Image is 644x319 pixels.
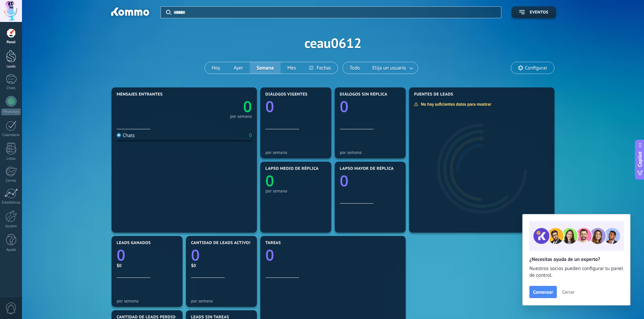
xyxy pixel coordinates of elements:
[265,245,401,265] a: 0
[191,245,252,265] a: 0
[191,245,200,265] text: 0
[191,241,252,245] span: Cantidad de leads activos
[117,245,177,265] a: 0
[243,96,252,117] text: 0
[559,287,577,297] button: Cerrar
[637,151,643,167] span: Copilot
[191,263,252,268] div: $0
[1,64,21,69] div: Leads
[1,248,21,252] div: Ayuda
[529,286,557,298] button: Comenzar
[340,150,401,155] div: por semana
[265,150,326,155] div: por semana
[340,170,349,191] text: 0
[303,62,337,74] button: Fechas
[340,92,387,97] span: Diálogos sin réplica
[562,290,574,294] span: Cerrar
[184,96,252,117] a: 0
[530,10,548,15] span: Eventos
[1,109,21,115] div: WhatsApp
[1,201,21,205] div: Estadísticas
[511,6,556,18] button: Eventos
[117,133,121,137] img: Chats
[117,92,163,97] span: Mensajes entrantes
[1,40,21,45] div: Panel
[525,65,547,71] span: Configurar
[117,132,135,139] div: Chats
[281,62,303,74] button: Mes
[227,62,250,74] button: Ayer
[249,132,252,139] div: 0
[265,166,319,171] span: Lapso medio de réplica
[1,179,21,183] div: Correo
[340,166,393,171] span: Lapso mayor de réplica
[533,290,553,294] span: Comenzar
[265,188,326,193] div: por semana
[1,133,21,137] div: Calendario
[343,62,367,74] button: Todo
[230,115,252,118] div: por semana
[265,241,281,245] span: Tareas
[371,63,407,73] span: Elija un usuario
[1,86,21,90] div: Chats
[529,256,623,263] h2: ¿Necesitas ayuda de un experto?
[250,62,281,74] button: Semana
[205,62,227,74] button: Hoy
[117,263,177,268] div: $0
[191,298,252,303] div: por semana
[1,224,21,229] div: Ajustes
[117,241,151,245] span: Leads ganados
[265,245,274,265] text: 0
[117,298,177,303] div: por semana
[117,245,125,265] text: 0
[414,101,496,107] div: No hay suficientes datos para mostrar
[265,92,308,97] span: Diálogos vigentes
[265,96,274,117] text: 0
[529,265,623,279] span: Nuestros socios pueden configurar tu panel de control.
[340,96,349,117] text: 0
[1,157,21,161] div: Listas
[265,170,274,191] text: 0
[367,62,418,74] button: Elija un usuario
[414,92,453,97] span: Fuentes de leads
